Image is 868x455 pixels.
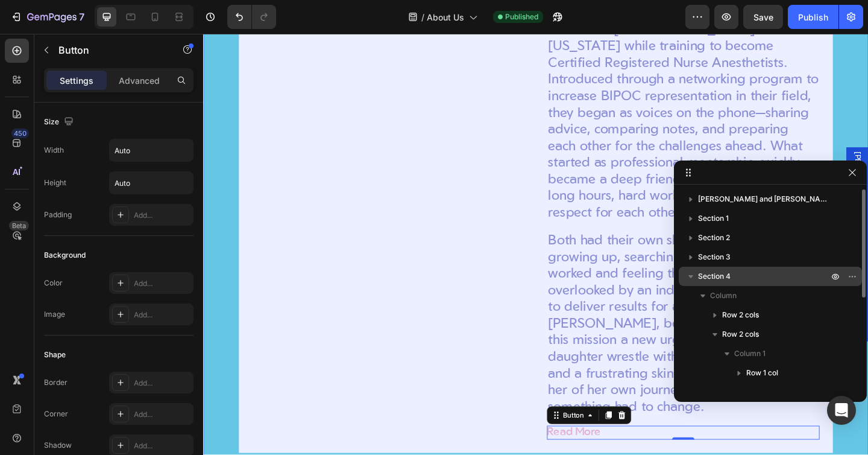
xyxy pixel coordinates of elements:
div: Add... [134,278,190,289]
div: Border [44,377,68,388]
div: Add... [134,210,190,221]
div: Add... [134,409,190,420]
p: Both had their own skincare struggles growing up, searching for solutions that worked and feeling... [375,217,669,416]
span: Section 4 [698,270,731,282]
span: / [421,11,424,24]
div: Width [44,145,64,156]
div: Shadow [44,440,72,451]
div: Open Intercom Messenger [827,396,856,425]
p: Settings [60,74,93,87]
div: Shape [44,349,66,360]
div: 450 [11,129,29,138]
div: Height [44,177,66,188]
span: Column 1 [734,348,766,360]
input: Auto [110,172,193,194]
div: Corner [44,409,68,419]
div: Add... [134,378,190,389]
p: 7 [79,10,84,24]
div: Image [44,309,65,320]
span: [PERSON_NAME] and [PERSON_NAME] Bio Popup [698,193,831,205]
button: Publish [788,5,838,29]
span: Save [753,12,773,22]
div: Add... [134,441,190,451]
div: Add... [134,310,190,320]
div: Publish [798,11,828,24]
span: [PERSON_NAME] and [PERSON_NAME] Bio Popup [705,129,717,330]
span: Section 1 [698,212,729,224]
a: Read More [374,427,432,442]
div: Size [44,114,76,130]
button: Save [743,5,783,29]
span: Section 2 [698,232,730,244]
div: Padding [44,209,72,220]
p: Advanced [119,74,160,87]
div: Undo/Redo [227,5,276,29]
div: Color [44,278,63,288]
button: 7 [5,5,90,29]
div: Button [389,410,416,421]
input: Auto [110,139,193,161]
p: Button [58,43,161,57]
span: Row 1 col [746,367,778,379]
div: Background [44,250,86,261]
span: Row 2 cols [722,328,759,340]
span: Published [505,11,538,22]
iframe: Design area [203,34,868,455]
span: Column [710,290,737,302]
div: Beta [9,221,29,231]
span: Section 3 [698,251,731,263]
span: Row 2 cols [722,309,759,321]
span: Row 1 col [746,386,778,398]
span: About Us [427,11,464,24]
